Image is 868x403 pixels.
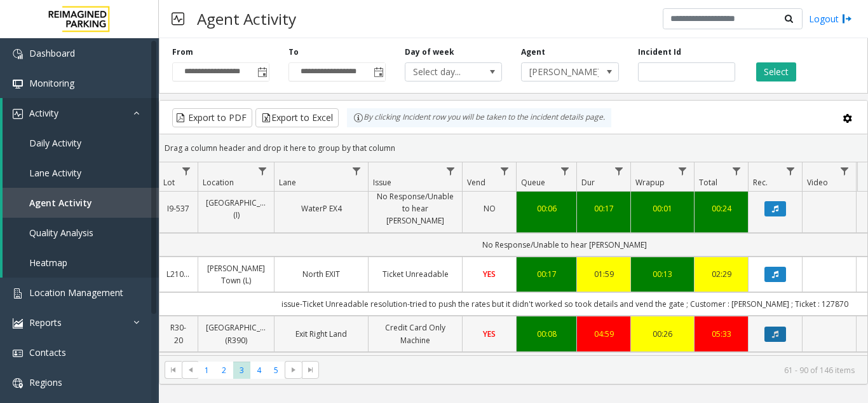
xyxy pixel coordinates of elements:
[186,365,196,375] span: Go to the previous page
[159,137,867,159] div: Drag a column header and drop it here to group by that column
[206,197,266,221] a: [GEOGRAPHIC_DATA] (I)
[371,63,385,81] span: Toggle popup
[611,162,628,180] a: Dur Filter Menu
[496,162,513,180] a: Vend Filter Menu
[470,202,508,215] a: NO
[376,268,454,280] a: Ticket Unreadable
[347,108,611,127] div: By clicking Incident row you will be taken to the incident details page.
[165,361,182,379] span: Go to the first page
[483,329,496,339] span: YES
[166,322,190,346] a: R30-20
[373,177,391,188] span: Issue
[836,162,853,180] a: Video Filter Menu
[172,3,184,34] img: pageIcon
[250,362,268,379] span: Page 4
[29,227,93,239] span: Quality Analysis
[268,362,285,379] span: Page 5
[29,316,62,329] span: Reports
[29,107,58,119] span: Activity
[159,162,867,355] div: Data table
[168,365,179,375] span: Go to the first page
[254,162,271,180] a: Location Filter Menu
[13,288,23,299] img: 'icon'
[639,268,686,280] a: 00:13
[13,378,23,388] img: 'icon'
[639,202,686,215] a: 00:01
[638,46,681,58] label: Incident Id
[483,269,496,279] span: YES
[524,268,569,280] a: 00:17
[753,177,768,188] span: Rec.
[166,202,190,215] a: I9-537
[29,137,81,149] span: Daily Activity
[3,158,159,188] a: Lane Activity
[524,202,569,215] a: 00:06
[756,62,796,81] button: Select
[302,361,319,379] span: Go to the last page
[585,268,623,280] a: 01:59
[809,12,852,25] a: Logout
[442,162,459,180] a: Issue Filter Menu
[29,197,92,209] span: Agent Activity
[782,162,799,180] a: Rec. Filter Menu
[13,318,23,329] img: 'icon'
[282,328,360,340] a: Exit Right Land
[702,268,740,280] a: 02:29
[163,177,175,188] span: Lot
[524,328,569,340] a: 00:08
[353,113,363,123] img: infoIcon.svg
[13,79,23,89] img: 'icon'
[166,268,190,280] a: L21088000
[29,167,81,179] span: Lane Activity
[470,328,508,340] a: YES
[585,328,623,340] a: 04:59
[206,322,266,346] a: [GEOGRAPHIC_DATA] (R390)
[3,188,159,218] a: Agent Activity
[470,268,508,280] a: YES
[288,365,299,375] span: Go to the next page
[29,376,62,388] span: Regions
[3,218,159,248] a: Quality Analysis
[215,362,233,379] span: Page 2
[13,348,23,358] img: 'icon'
[405,46,454,58] label: Day of week
[282,268,360,280] a: North EXIT
[172,46,193,58] label: From
[29,286,123,299] span: Location Management
[702,328,740,340] a: 05:33
[639,328,686,340] a: 00:26
[203,177,234,188] span: Location
[842,12,852,25] img: logout
[702,202,740,215] a: 00:24
[13,49,23,59] img: 'icon'
[674,162,691,180] a: Wrapup Filter Menu
[285,361,302,379] span: Go to the next page
[279,177,296,188] span: Lane
[288,46,299,58] label: To
[13,109,23,119] img: 'icon'
[484,203,496,214] span: NO
[29,346,66,358] span: Contacts
[29,257,67,269] span: Heatmap
[521,46,545,58] label: Agent
[728,162,745,180] a: Total Filter Menu
[635,177,665,188] span: Wrapup
[306,365,316,375] span: Go to the last page
[585,202,623,215] div: 00:17
[178,162,195,180] a: Lot Filter Menu
[29,47,75,59] span: Dashboard
[233,362,250,379] span: Page 3
[807,177,828,188] span: Video
[522,63,599,81] span: [PERSON_NAME]
[198,362,215,379] span: Page 1
[3,248,159,278] a: Heatmap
